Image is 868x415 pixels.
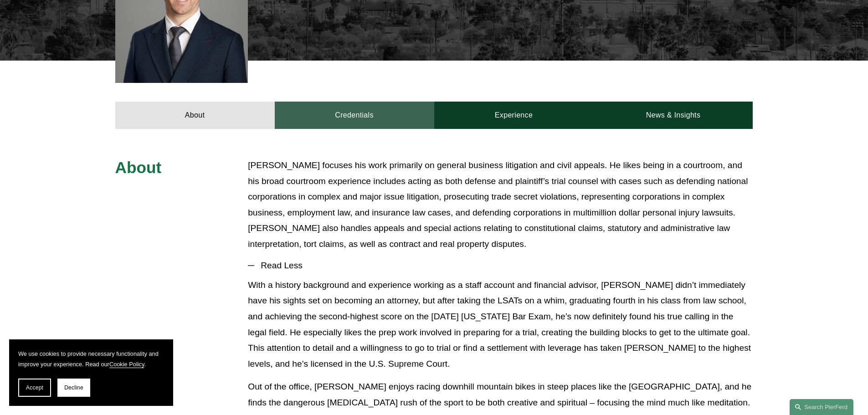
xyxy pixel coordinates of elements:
[64,384,83,391] span: Decline
[26,384,43,391] span: Accept
[18,348,164,369] p: We use cookies to provide necessary functionality and improve your experience. Read our .
[18,379,51,397] button: Accept
[248,277,753,372] p: With a history background and experience working as a staff account and financial advisor, [PERSO...
[248,158,753,252] p: [PERSON_NAME] focuses his work primarily on general business litigation and civil appeals. He lik...
[248,379,753,410] p: Out of the office, [PERSON_NAME] enjoys racing downhill mountain bikes in steep places like the [...
[115,102,275,129] a: About
[275,102,434,129] a: Credentials
[115,159,162,176] span: About
[109,361,144,368] a: Cookie Policy
[57,379,90,397] button: Decline
[593,102,753,129] a: News & Insights
[434,102,594,129] a: Experience
[790,399,853,415] a: Search this site
[9,339,173,406] section: Cookie banner
[248,254,753,277] button: Read Less
[254,261,753,271] span: Read Less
